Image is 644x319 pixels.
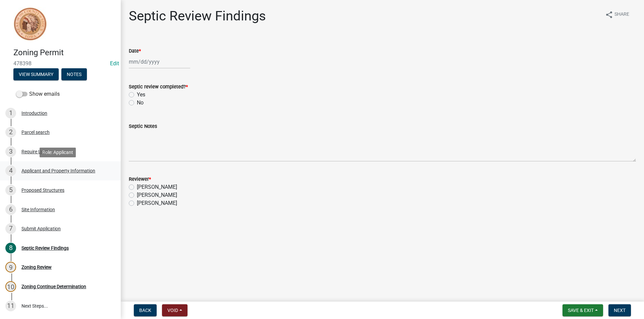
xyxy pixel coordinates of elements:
button: Save & Exit [562,304,603,316]
div: 5 [5,185,16,195]
wm-modal-confirm: Edit Application Number [110,60,119,67]
div: 11 [5,301,16,311]
div: Parcel search [21,130,50,135]
a: Edit [110,60,119,67]
div: 6 [5,204,16,215]
h1: Septic Review Findings [129,8,266,24]
span: 478398 [13,60,107,67]
wm-modal-confirm: Notes [61,72,87,77]
label: Yes [137,91,145,99]
span: Save & Exit [568,308,594,313]
div: 1 [5,108,16,118]
label: Date [129,49,141,54]
label: Reviewer [129,177,151,182]
i: share [605,11,613,19]
div: 3 [5,146,16,157]
button: shareShare [600,8,635,21]
label: [PERSON_NAME] [137,183,177,191]
div: Site Information [21,207,55,212]
label: Septic review completed? [129,85,188,89]
h4: Zoning Permit [13,48,115,58]
label: Septic Notes [129,124,157,129]
div: Septic Review Findings [21,246,69,250]
div: 4 [5,165,16,176]
span: Back [139,308,151,313]
button: Notes [61,68,87,80]
label: [PERSON_NAME] [137,199,177,207]
div: 9 [5,262,16,272]
span: Next [614,308,626,313]
span: Void [167,308,178,313]
label: [PERSON_NAME] [137,191,177,199]
div: 10 [5,281,16,292]
div: Proposed Structures [21,188,64,192]
div: 2 [5,127,16,138]
label: Show emails [16,90,60,98]
div: Require User [21,149,48,154]
input: mm/dd/yyyy [129,55,190,69]
wm-modal-confirm: Summary [13,72,59,77]
button: Next [608,304,631,316]
img: Sioux County, Iowa [13,7,47,41]
div: Introduction [21,111,47,115]
div: Applicant and Property Information [21,168,95,173]
div: Role: Applicant [40,148,76,157]
button: Void [162,304,187,316]
div: 7 [5,223,16,234]
div: Submit Application [21,226,61,231]
span: Share [614,11,629,19]
button: View Summary [13,68,59,80]
label: No [137,99,144,107]
div: Zoning Review [21,265,52,269]
div: 8 [5,243,16,253]
button: Back [134,304,157,316]
div: Zoning Continue Determination [21,284,86,289]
